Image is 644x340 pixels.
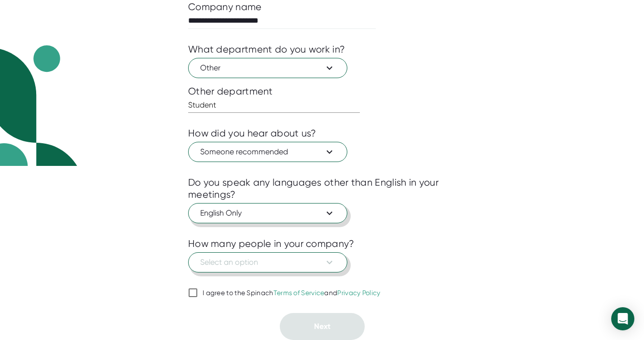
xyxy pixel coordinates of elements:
div: I agree to the Spinach and [203,289,381,298]
span: Next [314,322,330,331]
input: What department? [188,97,360,113]
div: How did you hear about us? [188,127,316,139]
span: English Only [200,207,335,219]
span: Other [200,62,335,74]
div: Open Intercom Messenger [611,307,634,330]
div: Company name [188,1,262,13]
a: Terms of Service [274,289,325,297]
div: Other department [188,85,456,97]
div: How many people in your company? [188,238,355,250]
span: Someone recommended [200,146,335,158]
div: Do you speak any languages other than English in your meetings? [188,177,456,201]
button: Next [280,313,365,340]
button: Select an option [188,252,347,272]
button: Other [188,58,347,78]
span: Select an option [200,257,335,268]
button: Someone recommended [188,142,347,162]
a: Privacy Policy [337,289,380,297]
button: English Only [188,203,347,223]
div: What department do you work in? [188,43,345,55]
